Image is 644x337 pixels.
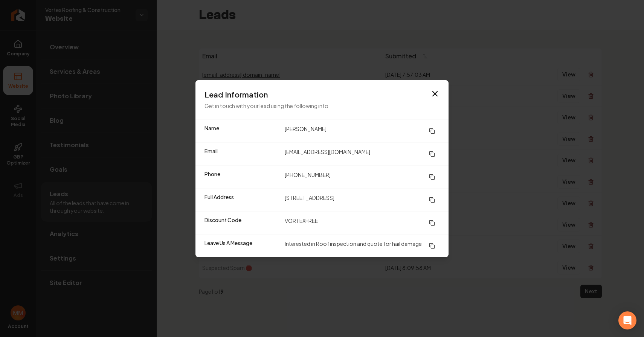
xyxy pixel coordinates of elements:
dd: [STREET_ADDRESS] [285,193,440,207]
dd: Interested in Roof inspection and quote for hail damage [285,239,440,253]
h3: Lead Information [204,89,440,100]
dt: Phone [204,170,279,184]
dd: [PERSON_NAME] [285,124,440,138]
p: Get in touch with your lead using the following info. [204,101,440,110]
dt: Discount Code [204,216,279,230]
dt: Name [204,124,279,138]
dt: Leave Us A Message [204,239,279,253]
dd: [PHONE_NUMBER] [285,170,440,184]
dt: Full Address [204,193,279,207]
dd: VORTEXFREE [285,216,440,230]
dd: [EMAIL_ADDRESS][DOMAIN_NAME] [285,147,440,161]
dt: Email [204,147,279,161]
